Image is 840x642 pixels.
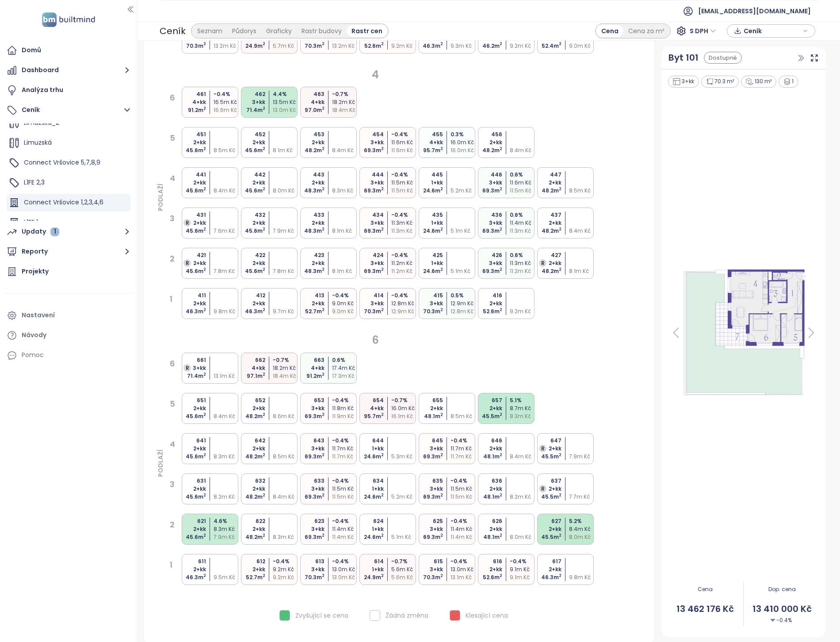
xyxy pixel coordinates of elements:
[298,219,325,227] div: 2+kk
[263,106,265,111] sup: 2
[358,292,384,300] div: 414
[297,25,347,37] div: Rastr budovy
[417,300,443,308] div: 3+kk
[510,146,536,154] div: 8.4m Kč
[381,41,384,46] sup: 2
[535,259,561,267] div: 2+kk
[569,42,595,50] div: 9.0m Kč
[701,76,739,88] div: 70.3 m²
[741,76,776,88] div: 130 m²
[451,138,477,146] div: 16.0m Kč
[214,187,240,195] div: 8.4m Kč
[391,42,417,50] div: 9.2m Kč
[500,186,502,192] sup: 2
[451,267,477,275] div: 5.1m Kč
[451,292,477,300] div: 0.5 %
[668,51,699,65] a: Byt 101
[417,259,443,267] div: 1+kk
[381,227,384,232] sup: 2
[7,194,130,211] div: Connect Vršovice 1,2,3,4,6
[156,332,595,349] div: 6
[417,146,443,154] div: 95.7 m
[440,227,443,232] sup: 2
[535,227,561,235] div: 48.2 m
[510,42,536,50] div: 9.2m Kč
[476,219,502,227] div: 3+kk
[298,259,325,267] div: 2+kk
[417,292,443,300] div: 415
[203,41,206,46] sup: 2
[322,186,325,192] sup: 2
[476,42,502,50] div: 46.2 m
[239,308,265,315] div: 46.3 m
[263,227,265,232] sup: 2
[263,267,265,272] sup: 2
[239,179,265,187] div: 2+kk
[7,134,130,152] div: Limuzská
[239,171,265,179] div: 442
[391,146,417,154] div: 11.6m Kč
[214,42,240,50] div: 13.2m Kč
[476,227,502,235] div: 69.3 m
[170,293,175,314] div: 1
[391,131,417,138] div: -0.4 %
[358,300,384,308] div: 3+kk
[358,131,384,138] div: 454
[500,146,502,151] sup: 2
[214,267,240,275] div: 7.8m Kč
[358,171,384,179] div: 444
[476,171,502,179] div: 446
[539,259,546,267] div: R
[4,307,133,324] a: Nastavení
[298,308,325,315] div: 52.7 m
[180,179,206,187] div: 2+kk
[239,187,265,195] div: 45.6 m
[358,146,384,154] div: 69.3 m
[391,267,417,275] div: 11.2m Kč
[476,251,502,259] div: 426
[322,146,325,151] sup: 2
[510,259,536,267] div: 11.3m Kč
[273,227,299,235] div: 7.9m Kč
[7,214,130,231] div: L1FE 1
[192,25,227,37] div: Seznam
[180,171,206,179] div: 441
[391,219,417,227] div: 11.3m Kč
[440,146,443,151] sup: 2
[779,76,799,88] div: 1
[24,158,100,167] span: Connect Vršovice 5,7,8,9
[476,300,502,308] div: 2+kk
[417,131,443,138] div: 455
[332,98,358,106] div: 18.2m Kč
[298,300,325,308] div: 2+kk
[273,42,299,50] div: 5.7m Kč
[476,211,502,219] div: 436
[391,251,417,259] div: -0.4 %
[298,267,325,275] div: 48.3 m
[672,266,815,399] img: Floor plan
[273,146,299,154] div: 8.1m Kč
[180,227,206,235] div: 45.6 m
[170,172,175,193] div: 4
[668,76,699,88] div: 3+kk
[510,308,536,315] div: 9.2m Kč
[39,11,98,29] img: logo
[203,227,206,232] sup: 2
[22,330,46,341] div: Návody
[358,187,384,195] div: 69.3 m
[7,154,130,172] div: Connect Vršovice 5,7,8,9
[535,179,561,187] div: 2+kk
[322,267,325,272] sup: 2
[440,307,443,312] sup: 2
[569,187,595,195] div: 8.5m Kč
[24,218,38,227] span: L1FE 1
[239,292,265,300] div: 412
[690,24,716,38] span: S DPH
[227,25,261,37] div: Půdorys
[322,307,325,312] sup: 2
[156,66,595,83] div: 4
[476,259,502,267] div: 3+kk
[322,227,325,232] sup: 2
[180,138,206,146] div: 2+kk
